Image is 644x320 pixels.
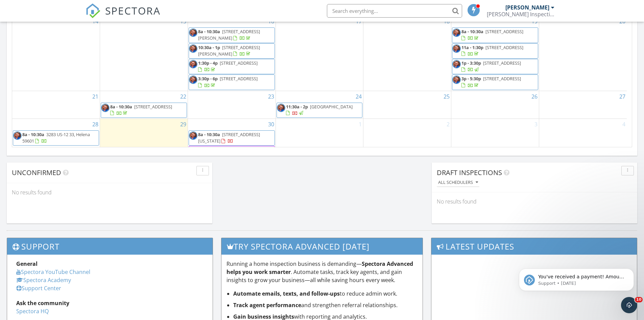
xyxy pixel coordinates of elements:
img: capture.jpg [189,76,197,84]
a: Go to September 27, 2025 [618,91,627,102]
a: Go to September 30, 2025 [267,119,276,130]
li: and strengthen referral relationships. [233,301,418,309]
a: Go to September 24, 2025 [354,91,363,102]
a: 11a - 1:30p [STREET_ADDRESS] [452,43,538,59]
td: Go to October 3, 2025 [451,119,539,203]
span: [STREET_ADDRESS][US_STATE] [198,131,260,144]
a: Go to September 25, 2025 [442,91,451,102]
a: 8a - 10:30a [STREET_ADDRESS][PERSON_NAME] [189,27,275,43]
td: Go to October 1, 2025 [276,119,363,203]
img: capture.jpg [452,76,461,84]
td: Go to September 18, 2025 [363,16,451,91]
td: Go to October 2, 2025 [363,119,451,203]
span: [STREET_ADDRESS] [134,104,172,110]
a: 11a - 1:30p [STREET_ADDRESS] [461,44,523,57]
span: 10 [635,297,643,302]
a: 8a - 10:30a [STREET_ADDRESS] [452,27,538,43]
td: Go to September 19, 2025 [451,16,539,91]
td: Go to September 28, 2025 [12,119,100,203]
a: 3p - 5:30p [STREET_ADDRESS] [461,76,521,88]
strong: Track agent performance [233,301,301,309]
strong: Automate emails, texts, and follow-ups [233,290,340,297]
a: 11:30a - 2p [GEOGRAPHIC_DATA] [286,104,353,116]
a: Go to September 22, 2025 [179,91,188,102]
span: 3:30p - 6p [198,76,218,82]
img: capture.jpg [189,44,197,53]
span: 1p - 3:30p [461,60,481,66]
input: Search everything... [327,4,462,18]
td: Go to October 4, 2025 [539,119,627,203]
a: Support Center [16,284,61,292]
a: Go to September 23, 2025 [267,91,276,102]
img: capture.jpg [452,28,461,37]
span: [STREET_ADDRESS] [485,44,523,50]
span: 3p - 5:30p [461,76,481,82]
img: capture.jpg [101,104,110,112]
a: 8a - 10:30a [STREET_ADDRESS] [110,104,172,116]
a: Go to September 26, 2025 [530,91,539,102]
img: The Best Home Inspection Software - Spectora [86,3,100,18]
a: 1p - 3:30p [STREET_ADDRESS] [452,59,538,74]
td: Go to September 25, 2025 [363,91,451,119]
span: 8a - 10:30a [22,131,44,137]
p: Running a home inspection business is demanding— . Automate tasks, track key agents, and gain ins... [226,260,418,284]
span: 8a - 10:30a [110,104,132,110]
span: [STREET_ADDRESS] [483,76,521,82]
a: 1p - 3:30p [STREET_ADDRESS] [461,60,521,72]
a: 8a - 10:30a [STREET_ADDRESS][US_STATE] [198,131,260,144]
span: [STREET_ADDRESS] [483,60,521,66]
span: 11:30a - 2p [286,104,308,110]
button: All schedulers [437,178,479,187]
td: Go to September 26, 2025 [451,91,539,119]
img: capture.jpg [189,60,197,68]
strong: General [16,260,38,268]
td: Go to September 15, 2025 [100,16,188,91]
div: All schedulers [438,180,478,185]
strong: Spectora Advanced helps you work smarter [226,260,413,276]
a: 3:30p - 6p [STREET_ADDRESS] [189,74,275,90]
td: Go to September 23, 2025 [188,91,276,119]
div: Ask the community [16,299,204,307]
img: capture.jpg [13,131,22,140]
li: to reduce admin work. [233,290,418,298]
a: SPECTORA [86,9,161,23]
h3: Try spectora advanced [DATE] [221,238,423,255]
a: Spectora HQ [16,307,49,315]
a: 8a - 10:30a 3283 US-12 33, Helena 59601 [13,130,99,146]
span: [STREET_ADDRESS] [485,28,523,35]
a: 1:30p - 4p [STREET_ADDRESS] [189,59,275,74]
div: [PERSON_NAME] [505,4,549,11]
span: 8a - 10:30a [198,28,220,35]
a: 8a - 10:30a [STREET_ADDRESS] [461,28,523,41]
h3: Latest Updates [431,238,637,255]
a: Go to September 28, 2025 [91,119,100,130]
td: Go to September 16, 2025 [188,16,276,91]
span: 11a - 1:30p [461,44,483,50]
td: Go to September 14, 2025 [12,16,100,91]
span: [STREET_ADDRESS][PERSON_NAME] [198,44,260,57]
td: Go to September 22, 2025 [100,91,188,119]
img: capture.jpg [452,60,461,68]
a: Go to September 29, 2025 [179,119,188,130]
span: 10:30a - 1p [198,44,220,50]
span: 1:30p - 4p [198,60,218,66]
div: Moore Inspections LLC [487,11,554,18]
a: 8a - 10:30a [STREET_ADDRESS] [101,103,187,118]
a: Go to September 21, 2025 [91,91,100,102]
img: capture.jpg [452,44,461,53]
div: No results found [432,192,637,211]
span: 8a - 10:30a [461,28,483,35]
a: 8a - 10:30a [STREET_ADDRESS][US_STATE] [189,130,275,146]
a: 11:30a - 2p [GEOGRAPHIC_DATA] [277,103,363,118]
span: You've received a payment! Amount $400.00 Fee $11.30 Net $388.70 Transaction # pi_3SC4WsK7snlDGpR... [29,20,115,106]
a: Go to October 4, 2025 [621,119,627,130]
h3: Support [7,238,213,255]
span: 8a - 10:30a [198,131,220,137]
span: Draft Inspections [437,168,502,177]
a: Go to October 2, 2025 [445,119,451,130]
a: 3:30p - 6p [STREET_ADDRESS] [198,76,258,88]
img: capture.jpg [277,104,285,112]
td: Go to September 17, 2025 [276,16,363,91]
a: 8a - 10:30a 3283 US-12 33, Helena 59601 [22,131,90,144]
span: [STREET_ADDRESS] [220,76,258,82]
